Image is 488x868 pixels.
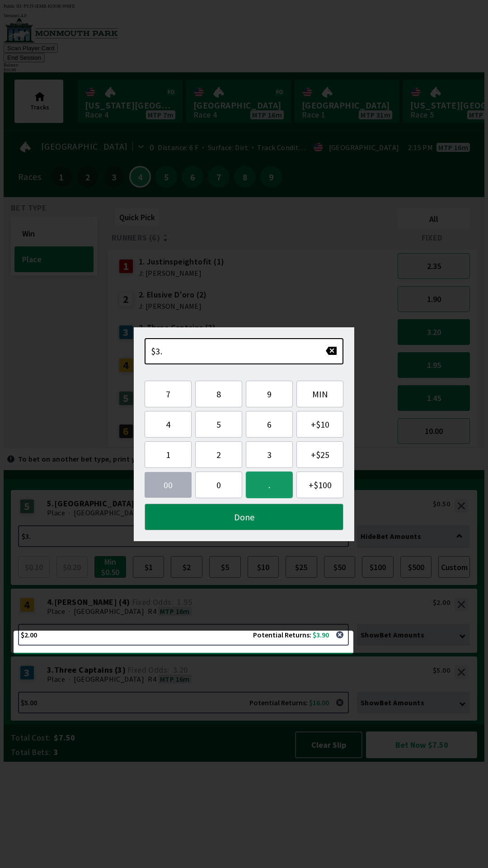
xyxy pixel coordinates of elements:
[296,441,343,468] button: +$25
[145,411,192,438] button: 4
[296,472,343,498] button: +$100
[152,479,184,491] span: 00
[145,381,192,407] button: 7
[253,419,285,430] span: 6
[253,388,285,400] span: 9
[253,449,285,460] span: 3
[195,411,242,438] button: 5
[304,449,336,460] span: + $25
[203,449,235,460] span: 2
[145,472,192,498] button: 00
[304,388,336,400] span: MIN
[195,472,242,498] button: 0
[145,441,192,468] button: 1
[145,504,343,530] button: Done
[152,511,336,523] span: Done
[203,419,235,430] span: 5
[304,419,336,430] span: + $10
[195,381,242,407] button: 8
[246,441,293,468] button: 3
[246,411,293,438] button: 6
[152,449,184,460] span: 1
[296,411,343,438] button: +$10
[151,345,162,357] span: $3.
[195,441,242,468] button: 2
[203,388,235,400] span: 8
[203,479,235,491] span: 0
[246,381,293,407] button: 9
[152,388,184,400] span: 7
[246,472,293,498] button: .
[296,381,343,407] button: MIN
[152,419,184,430] span: 4
[304,479,336,491] span: + $100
